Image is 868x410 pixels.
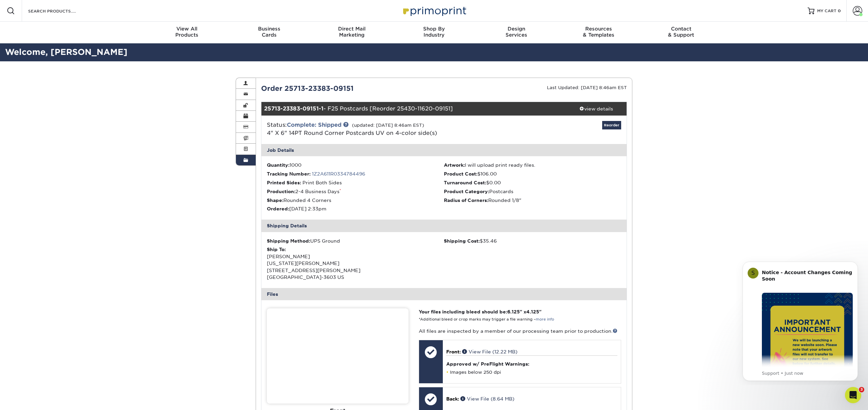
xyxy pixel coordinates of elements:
[444,170,621,177] li: $106.00
[261,144,627,156] div: Job Details
[859,387,864,392] span: 3
[267,238,310,244] strong: Shipping Method:
[444,188,621,195] li: Postcards
[146,26,228,38] div: Products
[419,328,621,334] p: All files are inspected by a member of our processing team prior to production.
[462,349,517,354] a: View File (12.22 MB)
[393,26,475,32] span: Shop By
[393,26,475,38] div: Industry
[264,105,323,112] strong: 25713-23383-09151-1
[27,7,94,15] input: SEARCH PRODUCTS.....
[640,26,722,38] div: & Support
[311,26,393,32] span: Direct Mail
[267,198,283,203] strong: Shape:
[228,22,311,43] a: BusinessCards
[444,162,621,168] li: I will upload print ready files.
[352,123,424,128] small: (updated: [DATE] 8:46am EST)
[475,26,557,38] div: Services
[446,369,617,375] li: Images below 250 dpi
[446,396,459,402] span: Back:
[400,3,468,18] img: Primoprint
[475,26,557,32] span: Design
[267,162,290,168] strong: Quantity:
[267,189,295,194] strong: Production:
[444,179,621,186] li: $0.00
[267,197,444,204] li: Rounded 4 Corners
[267,247,286,252] strong: Ship To:
[228,26,311,38] div: Cards
[267,206,289,211] strong: Ordered:
[446,349,461,354] span: Front:
[475,22,557,43] a: DesignServices
[640,26,722,32] span: Contact
[267,180,301,185] strong: Printed Sides:
[444,171,477,177] strong: Product Cost:
[311,26,393,38] div: Marketing
[311,22,393,43] a: Direct MailMarketing
[446,361,617,367] h4: Approved w/ PreFlight Warnings:
[444,189,489,194] strong: Product Category:
[845,387,861,403] iframe: Intercom live chat
[267,238,444,244] div: UPS Ground
[146,22,228,43] a: View AllProducts
[732,255,868,385] iframe: Intercom notifications message
[444,198,488,203] strong: Radius of Corners:
[267,162,444,168] li: 1000
[302,180,342,185] span: Print Both Sides
[287,122,341,128] a: Complete: Shipped
[228,26,311,32] span: Business
[536,317,554,322] a: more info
[566,105,627,112] div: view details
[261,288,627,300] div: Files
[838,8,841,13] span: 0
[602,121,621,129] a: Reorder
[261,220,627,232] div: Shipping Details
[267,205,444,212] li: [DATE] 2:33pm
[267,130,437,136] span: 4" X 6" 14PT Round Corner Postcards UV on 4-color side(s)
[817,8,836,14] span: MY CART
[557,26,640,32] span: Resources
[526,309,539,314] span: 4.125
[256,83,444,94] div: Order 25713-23383-09151
[444,180,486,185] strong: Turnaround Cost:
[444,162,465,168] strong: Artwork:
[460,396,514,402] a: View File (8.64 MB)
[444,238,621,244] div: $35.46
[547,85,627,90] small: Last Updated: [DATE] 8:46am EST
[444,238,480,244] strong: Shipping Cost:
[507,309,520,314] span: 6.125
[261,102,566,116] div: - F25 Postcards [Reorder 25430-11620-09151]
[419,317,554,322] small: *Additional bleed or crop marks may trigger a file warning –
[557,26,640,38] div: & Templates
[419,309,541,314] strong: Your files including bleed should be: " x "
[312,171,365,177] a: 1Z2A611R0334784496
[267,171,311,177] strong: Tracking Number:
[262,121,505,137] div: Status:
[566,102,627,116] a: view details
[557,22,640,43] a: Resources& Templates
[640,22,722,43] a: Contact& Support
[267,188,444,195] li: 2-4 Business Days
[146,26,228,32] span: View All
[267,246,444,281] div: [PERSON_NAME] [US_STATE][PERSON_NAME] [STREET_ADDRESS][PERSON_NAME] [GEOGRAPHIC_DATA]-3603 US
[444,197,621,204] li: Rounded 1/8"
[393,22,475,43] a: Shop ByIndustry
